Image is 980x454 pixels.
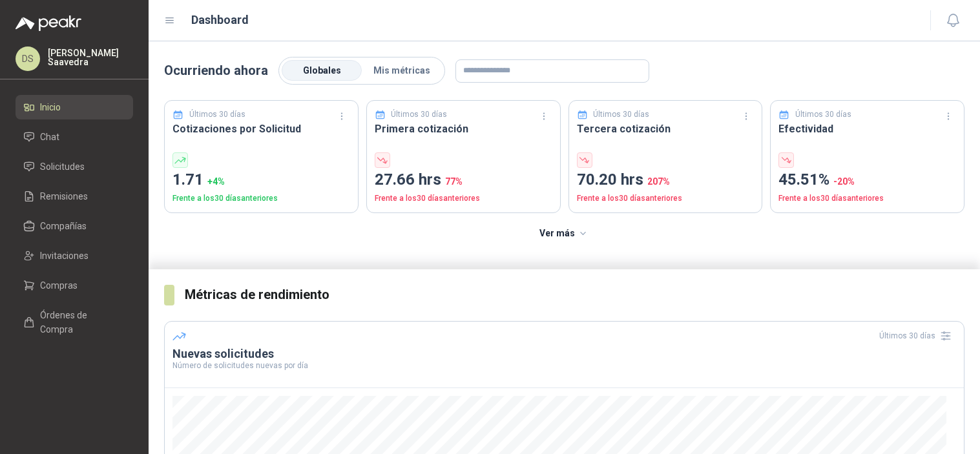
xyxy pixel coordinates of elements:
p: Últimos 30 días [391,108,447,121]
span: Globales [303,65,341,76]
p: [PERSON_NAME] Saavedra [48,48,133,67]
p: Número de solicitudes nuevas por día [172,362,956,369]
span: Órdenes de Compra [40,308,121,336]
p: Ocurriendo ahora [164,61,268,81]
a: Órdenes de Compra [16,303,133,342]
span: Mis métricas [373,65,430,76]
h1: Dashboard [191,11,249,29]
div: Últimos 30 días [879,325,956,346]
p: Frente a los 30 días anteriores [172,192,350,205]
a: Chat [16,125,133,149]
p: Frente a los 30 días anteriores [577,192,755,205]
p: Frente a los 30 días anteriores [778,192,956,205]
span: Invitaciones [40,249,89,263]
div: DS [16,46,40,71]
a: Invitaciones [16,243,133,268]
span: Chat [40,130,59,144]
span: Compañías [40,219,87,233]
span: Compras [40,278,78,293]
p: Últimos 30 días [795,108,851,121]
p: 45.51% [778,168,956,192]
p: 70.20 hrs [577,168,755,192]
p: Frente a los 30 días anteriores [375,192,552,205]
span: Solicitudes [40,160,85,174]
h3: Métricas de rendimiento [185,285,964,305]
p: Últimos 30 días [593,108,649,121]
span: Remisiones [40,189,88,203]
span: 207 % [647,176,670,187]
h3: Nuevas solicitudes [172,346,956,362]
h3: Primera cotización [375,121,552,137]
p: Últimos 30 días [189,108,245,121]
img: Logo peakr [16,15,81,31]
button: Ver más [532,221,596,247]
a: Inicio [16,95,133,119]
a: Remisiones [16,184,133,209]
p: 27.66 hrs [375,168,552,192]
span: + 4 % [207,176,225,187]
p: 1.71 [172,168,350,192]
span: Inicio [40,100,61,114]
h3: Efectividad [778,121,956,137]
a: Compras [16,273,133,298]
span: 77 % [445,176,463,187]
span: -20 % [833,176,855,187]
h3: Tercera cotización [577,121,755,137]
a: Solicitudes [16,154,133,179]
a: Compañías [16,214,133,238]
h3: Cotizaciones por Solicitud [172,121,350,137]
